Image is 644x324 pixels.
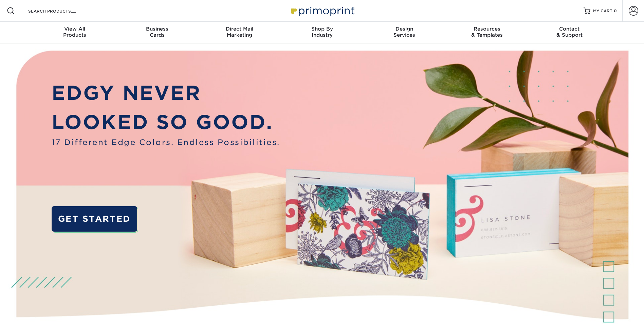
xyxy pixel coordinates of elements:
[363,26,446,32] span: Design
[528,22,611,43] a: Contact& Support
[34,22,116,43] a: View AllProducts
[198,26,281,32] span: Direct Mail
[52,206,137,232] a: GET STARTED
[52,78,280,107] p: EDGY NEVER
[446,26,528,38] div: & Templates
[446,22,528,43] a: Resources& Templates
[593,8,612,14] span: MY CART
[288,3,356,18] img: Primoprint
[528,26,611,38] div: & Support
[528,26,611,32] span: Contact
[363,26,446,38] div: Services
[281,22,363,43] a: Shop ByIndustry
[363,22,446,43] a: DesignServices
[198,26,281,38] div: Marketing
[281,26,363,32] span: Shop By
[27,7,94,15] input: SEARCH PRODUCTS.....
[446,26,528,32] span: Resources
[614,8,617,13] span: 0
[52,108,280,137] p: LOOKED SO GOOD.
[52,137,280,148] span: 17 Different Edge Colors. Endless Possibilities.
[116,22,198,43] a: BusinessCards
[116,26,198,38] div: Cards
[116,26,198,32] span: Business
[34,26,116,32] span: View All
[281,26,363,38] div: Industry
[198,22,281,43] a: Direct MailMarketing
[34,26,116,38] div: Products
